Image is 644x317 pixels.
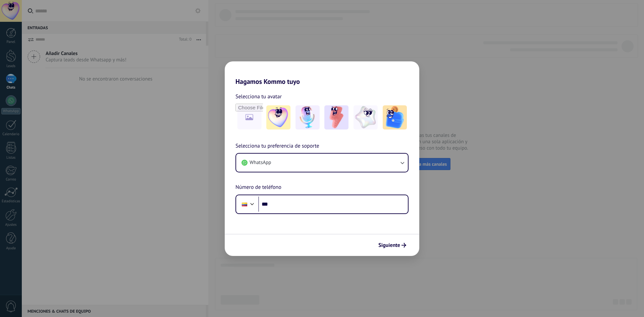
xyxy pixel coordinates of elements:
[378,243,400,248] span: Siguiente
[235,92,282,101] span: Selecciona tu avatar
[238,197,251,211] div: Colombia: + 57
[375,240,409,251] button: Siguiente
[354,105,378,129] img: -4.jpeg
[383,105,407,129] img: -5.jpeg
[235,142,319,151] span: Selecciona tu preferencia de soporte
[250,159,271,166] span: WhatsApp
[266,105,290,129] img: -1.jpeg
[236,154,408,172] button: WhatsApp
[324,105,348,129] img: -3.jpeg
[225,61,419,86] h2: Hagamos Kommo tuyo
[296,105,320,129] img: -2.jpeg
[235,183,281,192] span: Número de teléfono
